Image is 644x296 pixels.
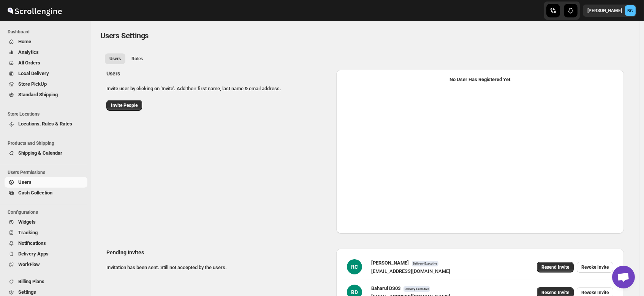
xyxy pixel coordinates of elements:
span: Standard Shipping [18,92,58,97]
span: Revoke Invite [581,264,609,270]
span: Shipping & Calendar [18,150,62,156]
span: Delivery Apps [18,251,49,257]
button: Notifications [5,238,87,249]
p: Invitation has been sent. Still not accepted by the users. [106,264,330,271]
span: Resend Invite [541,264,569,270]
span: Resend Invite [541,290,569,296]
button: Tracking [5,227,87,238]
button: Analytics [5,47,87,58]
div: No User Has Registered Yet [342,76,618,83]
span: Dashboard [8,29,87,35]
button: User menu [583,5,636,17]
span: Users Settings [100,31,149,40]
div: Open chat [612,266,635,288]
button: Widgets [5,217,87,227]
span: Delivery Executive [412,261,438,266]
button: Users [5,177,87,188]
span: WorkFlow [18,262,40,267]
span: Baharul DS03 [371,285,400,291]
button: Home [5,36,87,47]
button: Delivery Apps [5,249,87,259]
span: Users [18,179,32,185]
span: Brajesh Giri [625,5,636,16]
h2: Users [106,70,330,77]
div: RC [347,259,362,274]
span: Revoke Invite [581,290,609,296]
span: Users [109,56,121,62]
span: Locations, Rules & Rates [18,121,72,127]
span: Cash Collection [18,190,52,196]
p: [PERSON_NAME] [587,8,622,14]
span: Products and Shipping [8,140,87,146]
span: All Orders [18,60,40,66]
span: Invite People [111,102,138,108]
h2: Pending Invites [106,249,330,256]
button: Cash Collection [5,188,87,198]
img: ScrollEngine [6,1,63,20]
span: Store Locations [8,111,87,117]
span: Store PickUp [18,81,47,87]
span: Delivery Executive [403,286,430,292]
div: [EMAIL_ADDRESS][DOMAIN_NAME] [371,268,450,275]
span: Local Delivery [18,70,49,76]
span: Notifications [18,240,46,246]
button: All customers [105,53,125,64]
button: Billing Plans [5,276,87,287]
button: Locations, Rules & Rates [5,119,87,129]
span: Analytics [18,49,39,55]
button: Revoke Invite [577,262,613,273]
span: Billing Plans [18,279,44,284]
button: Invite People [106,100,142,111]
span: Configurations [8,209,87,215]
span: Users Permissions [8,169,87,175]
span: Home [18,39,31,44]
span: Tracking [18,230,38,235]
button: Resend Invite [537,262,574,273]
span: Widgets [18,219,36,225]
text: BG [628,8,633,13]
p: Invite user by clicking on 'Invite'. Add their first name, last name & email address. [106,85,330,92]
span: Settings [18,289,36,295]
span: [PERSON_NAME] [371,260,409,266]
span: Roles [131,56,143,62]
button: WorkFlow [5,259,87,270]
button: Shipping & Calendar [5,148,87,158]
button: All Orders [5,58,87,68]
